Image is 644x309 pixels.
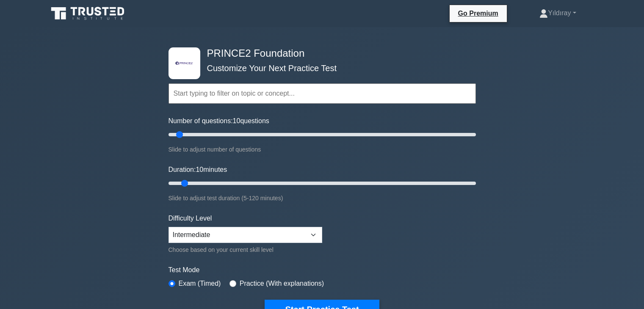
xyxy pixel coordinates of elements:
a: Go Premium [453,8,503,19]
span: 10 [196,166,203,173]
h4: PRINCE2 Foundation [204,47,434,60]
a: Yıldıray [519,5,596,22]
label: Duration: minutes [169,165,227,175]
input: Start typing to filter on topic or concept... [169,83,476,104]
div: Slide to adjust test duration (5-120 minutes) [169,193,476,203]
span: 10 [233,117,240,124]
div: Choose based on your current skill level [169,245,322,255]
label: Exam (Timed) [179,279,221,289]
label: Difficulty Level [169,213,212,223]
div: Slide to adjust number of questions [169,144,476,154]
label: Number of questions: questions [169,116,269,126]
label: Practice (With explanations) [240,279,324,289]
label: Test Mode [169,265,476,275]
